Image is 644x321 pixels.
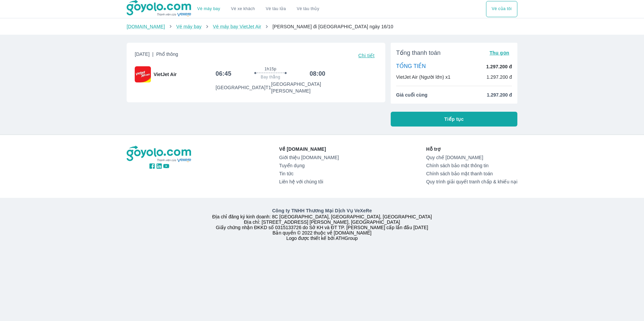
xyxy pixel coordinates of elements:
a: Chính sách bảo mật thông tin [426,163,517,168]
span: [PERSON_NAME] đi [GEOGRAPHIC_DATA] ngày 16/10 [272,24,393,29]
a: Vé xe khách [231,6,255,11]
a: Quy trình giải quyết tranh chấp & khiếu nại [426,179,517,184]
div: choose transportation mode [192,1,325,17]
p: TỔNG TIỀN [396,63,426,70]
a: Vé máy bay VietJet Air [213,24,261,29]
span: Bay thẳng [261,74,280,80]
div: Địa chỉ đăng ký kinh doanh: 8C [GEOGRAPHIC_DATA], [GEOGRAPHIC_DATA], [GEOGRAPHIC_DATA] Địa chỉ: [... [123,207,521,241]
button: Chi tiết [356,51,377,60]
a: Vé tàu lửa [260,1,291,17]
span: Giá cuối cùng [396,92,427,98]
span: Phổ thông [156,51,178,57]
a: Vé máy bay [176,24,201,29]
a: Vé máy bay [197,6,220,11]
a: Tin tức [279,171,339,176]
button: Vé của tôi [486,1,517,17]
p: 1.297.200 đ [486,74,512,80]
a: Chính sách bảo mật thanh toán [426,171,517,176]
p: [GEOGRAPHIC_DATA] T1 [216,84,271,91]
a: Tuyển dụng [279,163,339,168]
button: Vé tàu thủy [291,1,325,17]
a: Liên hệ với chúng tôi [279,179,339,184]
button: Tiếp tục [391,112,517,127]
p: Về [DOMAIN_NAME] [279,146,339,152]
nav: breadcrumb [127,23,517,30]
span: Thu gọn [489,50,509,56]
span: Chi tiết [358,53,375,58]
p: Công ty TNHH Thương Mại Dịch Vụ VeXeRe [128,207,516,214]
span: VietJet Air [154,71,176,78]
span: Tổng thanh toán [396,49,441,57]
span: Tiếp tục [444,116,464,122]
p: Hỗ trợ [426,146,517,152]
a: Quy chế [DOMAIN_NAME] [426,155,517,160]
p: VietJet Air (Người lớn) x1 [396,74,450,80]
a: Giới thiệu [DOMAIN_NAME] [279,155,339,160]
p: 1.297.200 đ [486,63,512,70]
span: 1.297.200 đ [487,92,512,98]
h6: 06:45 [216,70,231,78]
span: | [152,51,154,57]
p: [GEOGRAPHIC_DATA][PERSON_NAME] [271,81,325,94]
button: Thu gọn [487,48,512,58]
span: [DATE] [135,51,178,60]
img: logo [127,146,192,163]
span: 1h15p [264,66,276,72]
a: [DOMAIN_NAME] [127,24,165,29]
h6: 08:00 [310,70,325,78]
div: choose transportation mode [486,1,517,17]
